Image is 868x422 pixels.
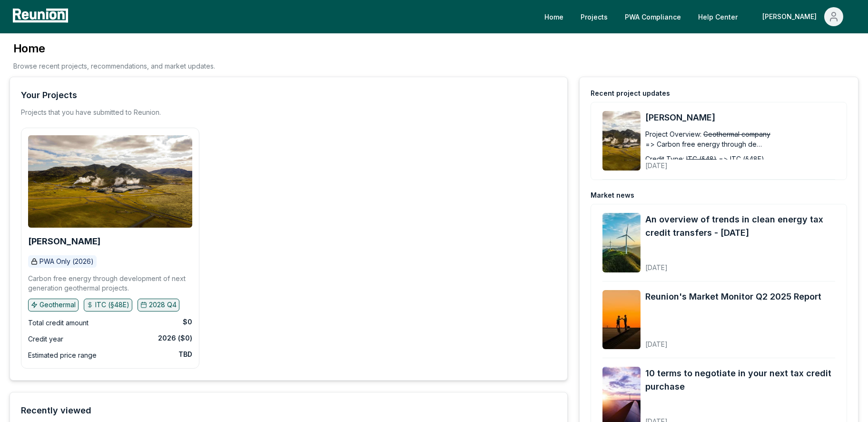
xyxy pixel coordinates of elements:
a: PWA Compliance [617,7,689,26]
nav: Main [537,7,858,26]
a: An overview of trends in clean energy tax credit transfers - [DATE] [645,213,835,240]
div: Market news [591,191,634,200]
button: 2028 Q4 [138,299,179,311]
img: Blanford [28,135,192,228]
img: Blanford [602,111,641,171]
div: TBD [178,350,192,359]
div: Project Overview: [645,129,701,139]
div: Credit year [28,333,63,345]
div: [PERSON_NAME] [762,7,820,26]
p: 2028 Q4 [149,300,177,310]
div: [DATE] [645,332,821,349]
a: [PERSON_NAME] [28,237,100,246]
b: [PERSON_NAME] [28,236,100,246]
a: Help Center [690,7,745,26]
div: [DATE] [645,154,800,171]
span: Geothermal company [703,129,770,139]
img: An overview of trends in clean energy tax credit transfers - August 2025 [602,213,641,272]
p: Carbon free energy through development of next generation geothermal projects. [28,274,192,293]
a: Projects [573,7,615,26]
div: Your Projects [21,89,77,102]
div: $0 [183,317,192,327]
h3: Home [13,41,215,56]
div: [DATE] [645,256,835,272]
a: Home [537,7,571,26]
button: Geothermal [28,299,79,311]
div: Estimated price range [28,350,97,361]
span: => Carbon free energy through development of next generation geothermal projects. [645,139,764,149]
img: Reunion's Market Monitor Q2 2025 Report [602,290,641,350]
button: [PERSON_NAME] [755,7,851,26]
a: [PERSON_NAME] [645,111,835,124]
p: Browse recent projects, recommendations, and market updates. [13,61,215,71]
p: Geothermal [39,300,76,310]
div: Total credit amount [28,317,89,329]
p: ITC (§48E) [95,300,129,310]
div: Recent project updates [591,89,670,98]
div: Recently viewed [21,404,91,417]
a: 10 terms to negotiate in your next tax credit purchase [645,367,835,393]
p: Projects that you have submitted to Reunion. [21,108,161,117]
a: Reunion's Market Monitor Q2 2025 Report [645,290,821,303]
p: PWA Only (2026) [39,257,94,266]
div: 2026 ($0) [158,333,192,343]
